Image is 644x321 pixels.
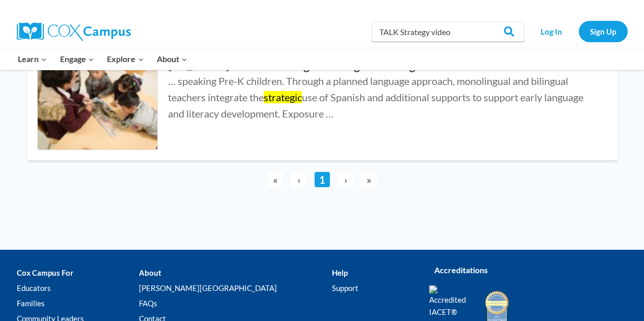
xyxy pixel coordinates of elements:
a: Sign Up [579,21,628,42]
img: Cox Campus [17,22,131,41]
a: FAQs [139,296,332,311]
img: Georgia’s DECAL Bilingual Rising PreK Program Resources [38,30,158,150]
a: Families [17,296,139,311]
input: Search Cox Campus [372,21,524,42]
strong: Accreditations [434,265,488,275]
span: « [268,172,283,187]
nav: Primary Navigation [12,48,194,70]
a: Support [332,280,413,296]
nav: Secondary Navigation [529,21,628,42]
a: [PERSON_NAME][GEOGRAPHIC_DATA] [139,280,332,296]
a: Log In [529,21,574,42]
mark: strategic [264,91,302,103]
button: Child menu of About [150,48,194,70]
a: Georgia’s DECAL Bilingual Rising PreK Program Resources [US_STATE]’s DECAL Bilingual Rising PreK ... [27,19,618,161]
button: Child menu of Engage [53,48,101,70]
button: Child menu of Learn [12,48,54,70]
button: Child menu of Explore [101,48,151,70]
span: › [338,172,353,187]
a: Educators [17,280,139,296]
a: 1 [315,172,330,187]
span: » [361,172,377,187]
span: … speaking Pre-K children. Through a planned language approach, monolingual and bilingual teacher... [168,75,583,120]
span: ‹ [291,172,306,187]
